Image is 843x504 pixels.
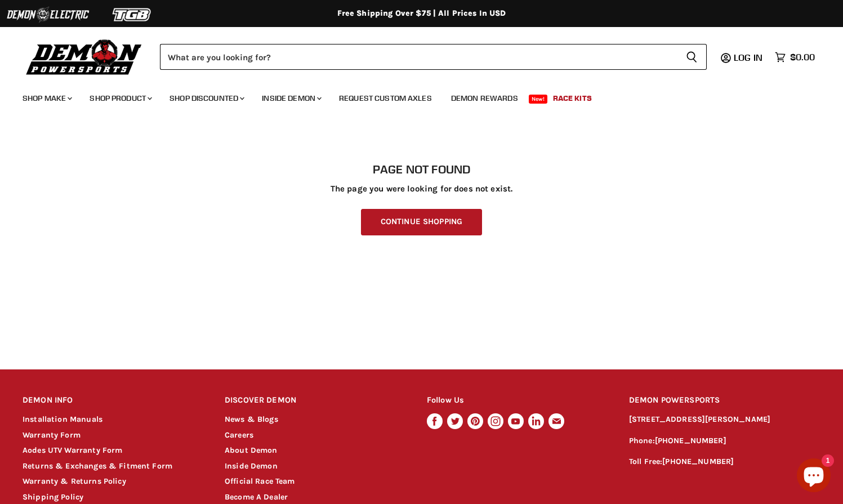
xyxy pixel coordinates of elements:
[225,430,253,440] a: Careers
[23,445,122,455] a: Aodes UTV Warranty Form
[6,4,90,25] img: Demon Electric Logo 2
[23,461,172,471] a: Returns & Exchanges & Fitment Form
[23,37,146,77] img: Demon Powersports
[225,387,405,414] h2: DISCOVER DEMON
[160,44,707,70] form: Product
[225,476,295,486] a: Official Race Team
[427,387,608,414] h2: Follow Us
[443,87,527,110] a: Demon Rewards
[14,82,812,110] ul: Main menu
[23,184,820,194] p: The page you were looking for does not exist.
[23,387,203,414] h2: DEMON INFO
[23,492,83,502] a: Shipping Policy
[225,414,278,424] a: News & Blogs
[225,461,278,471] a: Inside Demon
[790,52,815,63] span: $0.00
[677,44,707,70] button: Search
[769,49,820,65] a: $0.00
[793,458,834,495] inbox-online-store-chat: Shopify online store chat
[23,163,820,176] h1: Page not found
[23,430,81,440] a: Warranty Form
[629,413,820,426] p: [STREET_ADDRESS][PERSON_NAME]
[225,492,288,502] a: Become A Dealer
[662,457,734,466] a: [PHONE_NUMBER]
[225,445,278,455] a: About Demon
[23,476,126,486] a: Warranty & Returns Policy
[160,44,677,70] input: Search
[81,87,159,110] a: Shop Product
[655,436,726,445] a: [PHONE_NUMBER]
[23,414,102,424] a: Installation Manuals
[253,87,328,110] a: Inside Demon
[14,87,79,110] a: Shop Make
[331,87,440,110] a: Request Custom Axles
[545,87,600,110] a: Race Kits
[629,435,820,448] p: Phone:
[529,95,548,104] span: New!
[161,87,251,110] a: Shop Discounted
[729,52,769,63] a: Log in
[90,4,175,25] img: TGB Logo 2
[629,456,820,469] p: Toll Free:
[734,52,762,63] span: Log in
[361,209,482,235] a: Continue Shopping
[629,387,820,414] h2: DEMON POWERSPORTS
